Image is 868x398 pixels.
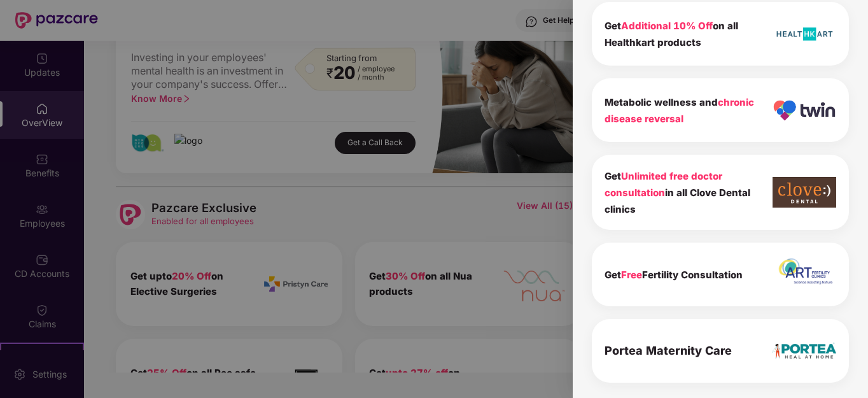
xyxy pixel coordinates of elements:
span: Unlimited free doctor consultation [605,170,722,199]
img: icon [773,257,836,291]
img: icon [773,21,836,48]
span: Free [621,269,642,281]
img: icon [773,177,836,208]
b: Portea Maternity Care [605,344,732,357]
b: Metabolic wellness and [605,96,754,125]
span: Additional 10% Off [621,20,713,32]
b: Get on all Healthkart products [605,20,738,48]
img: icon [773,343,836,359]
img: icon [773,99,836,122]
b: Get Fertility Consultation [605,269,743,281]
b: Get in all Clove Dental clinics [605,170,750,215]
